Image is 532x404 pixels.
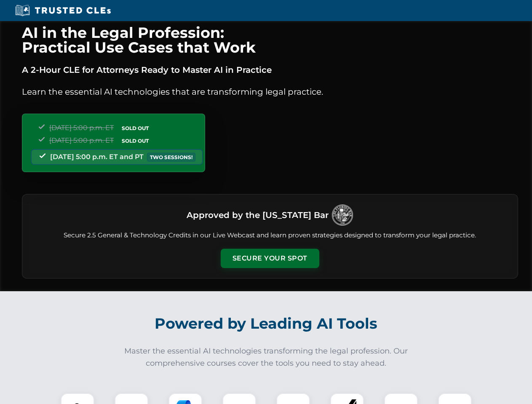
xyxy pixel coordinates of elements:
span: [DATE] 5:00 p.m. ET [49,136,114,144]
p: Master the essential AI technologies transforming the legal profession. Our comprehensive courses... [119,345,414,369]
h3: Approved by the [US_STATE] Bar [187,207,329,223]
button: Secure Your Spot [221,249,319,268]
p: Learn the essential AI technologies that are transforming legal practice. [22,85,518,98]
p: A 2-Hour CLE for Attorneys Ready to Master AI in Practice [22,63,518,77]
h1: AI in the Legal Profession: Practical Use Cases that Work [22,25,518,55]
span: SOLD OUT [119,124,152,133]
p: Secure 2.5 General & Technology Credits in our Live Webcast and learn proven strategies designed ... [32,231,508,240]
h2: Powered by Leading AI Tools [33,309,500,338]
img: Logo [332,205,353,226]
span: [DATE] 5:00 p.m. ET [49,124,114,132]
span: SOLD OUT [119,136,152,145]
img: Trusted CLEs [13,4,113,17]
